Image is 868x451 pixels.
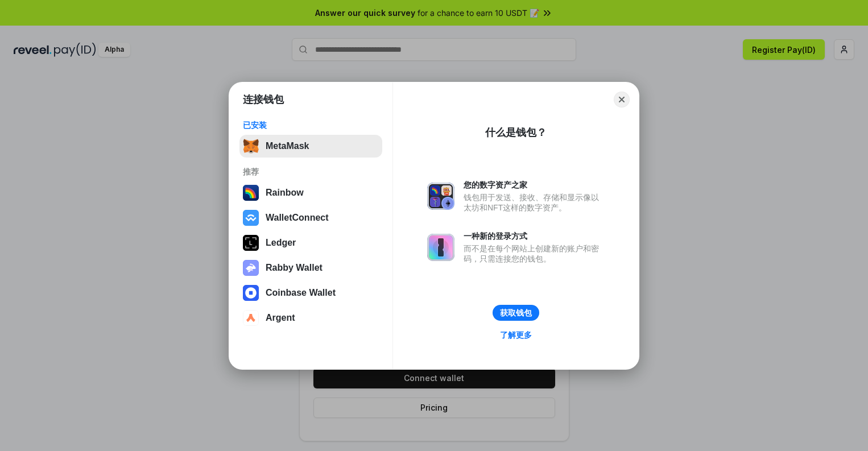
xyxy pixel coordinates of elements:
a: 了解更多 [493,328,539,342]
button: WalletConnect [239,206,382,229]
img: svg+xml,%3Csvg%20xmlns%3D%22http%3A%2F%2Fwww.w3.org%2F2000%2Fsvg%22%20fill%3D%22none%22%20viewBox... [427,234,454,261]
img: svg+xml,%3Csvg%20width%3D%2228%22%20height%3D%2228%22%20viewBox%3D%220%200%2028%2028%22%20fill%3D... [243,285,259,301]
div: Rainbow [266,188,304,198]
div: MetaMask [266,141,309,151]
div: Coinbase Wallet [266,288,336,298]
div: Rabby Wallet [266,263,323,273]
button: Argent [239,307,382,329]
div: 您的数字资产之家 [464,180,605,190]
img: svg+xml,%3Csvg%20width%3D%2228%22%20height%3D%2228%22%20viewBox%3D%220%200%2028%2028%22%20fill%3D... [243,310,259,326]
button: Coinbase Wallet [239,282,382,304]
div: 钱包用于发送、接收、存储和显示像以太坊和NFT这样的数字资产。 [464,192,605,213]
h1: 连接钱包 [243,93,284,106]
button: Rabby Wallet [239,256,382,279]
img: svg+xml,%3Csvg%20width%3D%2228%22%20height%3D%2228%22%20viewBox%3D%220%200%2028%2028%22%20fill%3D... [243,210,259,226]
div: 推荐 [243,167,379,177]
img: svg+xml,%3Csvg%20xmlns%3D%22http%3A%2F%2Fwww.w3.org%2F2000%2Fsvg%22%20width%3D%2228%22%20height%3... [243,235,259,251]
img: svg+xml,%3Csvg%20xmlns%3D%22http%3A%2F%2Fwww.w3.org%2F2000%2Fsvg%22%20fill%3D%22none%22%20viewBox... [427,183,454,210]
button: Rainbow [239,181,382,204]
button: 获取钱包 [493,305,539,321]
img: svg+xml,%3Csvg%20fill%3D%22none%22%20height%3D%2233%22%20viewBox%3D%220%200%2035%2033%22%20width%... [243,138,259,154]
div: Ledger [266,238,296,248]
div: 一种新的登录方式 [464,231,605,241]
div: WalletConnect [266,213,329,223]
button: Close [614,92,630,107]
div: 而不是在每个网站上创建新的账户和密码，只需连接您的钱包。 [464,243,605,264]
div: Argent [266,313,295,323]
div: 已安装 [243,120,379,130]
button: Ledger [239,231,382,254]
img: svg+xml,%3Csvg%20xmlns%3D%22http%3A%2F%2Fwww.w3.org%2F2000%2Fsvg%22%20fill%3D%22none%22%20viewBox... [243,260,259,276]
div: 获取钱包 [500,308,532,318]
button: MetaMask [239,135,382,158]
div: 了解更多 [500,330,532,340]
div: 什么是钱包？ [485,126,547,139]
img: svg+xml,%3Csvg%20width%3D%22120%22%20height%3D%22120%22%20viewBox%3D%220%200%20120%20120%22%20fil... [243,185,259,201]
